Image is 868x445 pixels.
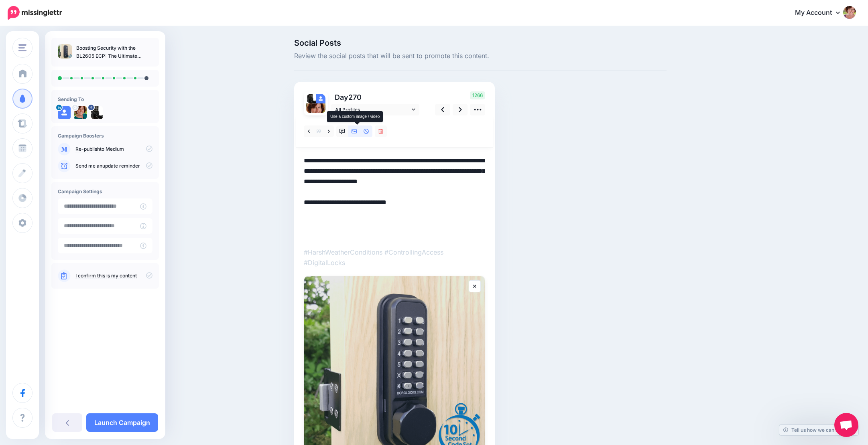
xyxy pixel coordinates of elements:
[58,44,72,59] img: 65b2b0f4071e7ccf6836be833b3494f9_thumb.jpg
[787,3,856,23] a: My Account
[834,413,858,437] div: Open chat
[58,133,152,139] h4: Campaign Boosters
[75,146,152,153] p: to Medium
[75,162,152,170] p: Send me an
[90,106,103,119] img: 157779713_205410448039176_3061345284008788382_n-bsa99958.jpg
[102,163,140,169] a: update reminder
[74,106,87,119] img: AAcHTtdKiE76o_Ssb0RmDPc2eCY4ZpXLVxeYgi0ZbK2zE72l2i8s96-c-73834.png
[18,44,26,51] img: menu.png
[294,51,667,61] span: Review the social posts that will be sent to promote this content.
[331,91,421,103] p: Day
[331,104,419,115] a: All Profiles
[779,425,858,435] a: Tell us how we can improve
[306,94,316,103] img: 157779713_205410448039176_3061345284008788382_n-bsa99958.jpg
[76,44,152,60] p: Boosting Security with the BL2605 ECP: The Ultimate Marine-Grade Keypad Lock
[306,103,325,123] img: AAcHTtdKiE76o_Ssb0RmDPc2eCY4ZpXLVxeYgi0ZbK2zE72l2i8s96-c-73834.png
[58,96,152,102] h4: Sending To
[58,106,71,119] img: user_default_image.png
[316,94,325,103] img: user_default_image.png
[294,39,667,47] span: Social Posts
[304,247,485,268] p: #HarshWeatherConditions #ControllingAccess #DigitalLocks
[75,146,100,152] a: Re-publish
[348,93,362,101] span: 270
[8,6,62,20] img: Missinglettr
[75,273,137,279] a: I confirm this is my content
[470,91,485,99] span: 1266
[335,105,410,114] span: All Profiles
[58,188,152,194] h4: Campaign Settings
